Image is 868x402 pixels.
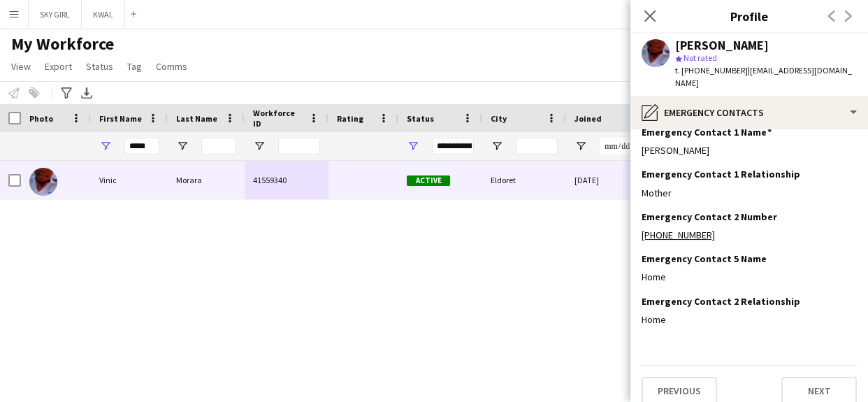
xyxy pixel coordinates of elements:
span: Export [45,60,72,73]
span: Workforce ID [253,108,303,129]
button: Open Filter Menu [407,140,419,152]
span: Comms [156,60,187,73]
button: Open Filter Menu [491,140,503,152]
div: Eldoret [482,161,566,199]
span: View [11,60,31,73]
span: Active [407,175,450,186]
div: Home [642,271,857,283]
h3: Emergency Contact 5 Name [642,252,767,265]
span: t. [PHONE_NUMBER] [675,65,748,76]
a: [PHONE_NUMBER] [642,229,715,241]
h3: Emergency Contact 2 Relationship [642,295,800,308]
h3: Emergency Contact 1 Name [642,126,772,138]
span: My Workforce [11,34,114,55]
span: Joined [574,113,602,124]
div: [PERSON_NAME] [642,144,857,157]
span: Status [407,113,434,124]
button: Open Filter Menu [99,140,112,152]
input: City Filter Input [516,138,558,155]
button: Open Filter Menu [176,140,189,152]
input: Last Name Filter Input [201,138,236,155]
span: City [491,113,507,124]
button: KWAL [82,1,125,28]
div: Morara [168,161,245,199]
div: Emergency contacts [630,96,868,129]
div: Home [642,313,857,326]
div: Mother [642,187,857,199]
a: Comms [150,57,193,76]
div: 41559340 [245,161,328,199]
a: Tag [122,57,147,76]
h3: Profile [630,7,868,25]
div: [DATE] [566,161,650,199]
a: Status [80,57,119,76]
input: First Name Filter Input [124,138,159,155]
span: Rating [337,113,363,124]
div: Vinic [91,161,168,199]
span: Tag [127,60,142,73]
span: | [EMAIL_ADDRESS][DOMAIN_NAME] [675,65,852,88]
h3: Emergency Contact 2 Number [642,210,777,223]
input: Joined Filter Input [600,138,642,155]
button: Open Filter Menu [574,140,587,152]
span: Last Name [176,113,217,124]
a: Export [39,57,78,76]
input: Workforce ID Filter Input [278,138,320,155]
span: Status [86,60,113,73]
span: First Name [99,113,142,124]
span: Photo [29,113,53,124]
app-action-btn: Advanced filters [58,85,75,101]
app-action-btn: Export XLSX [78,85,95,101]
button: Open Filter Menu [253,140,266,152]
span: Not rated [683,52,717,63]
img: Vinic Morara [29,168,57,196]
button: SKY GIRL [29,1,82,28]
h3: Emergency Contact 1 Relationship [642,168,800,180]
div: [PERSON_NAME] [675,39,769,52]
a: View [6,57,36,76]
